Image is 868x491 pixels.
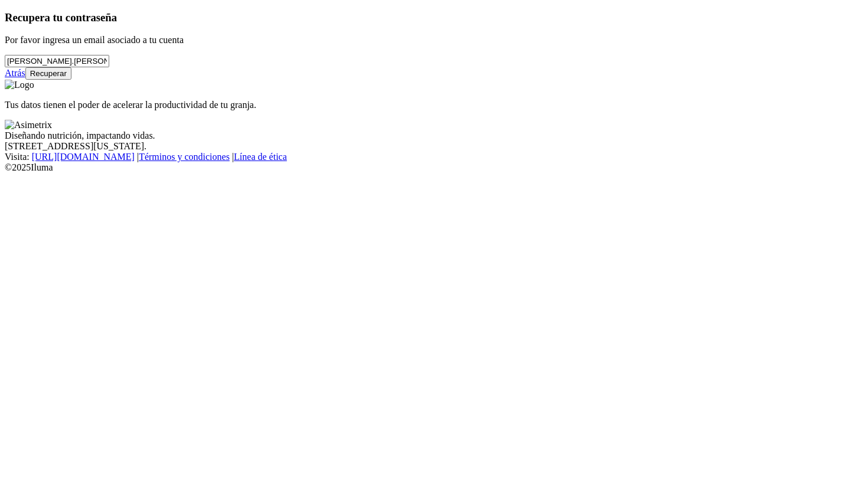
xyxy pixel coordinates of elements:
[5,162,863,173] div: © 2025 Iluma
[5,80,34,90] img: Logo
[5,55,109,67] input: Tu correo
[5,100,863,110] p: Tus datos tienen el poder de acelerar la productividad de tu granja.
[5,35,863,45] p: Por favor ingresa un email asociado a tu cuenta
[25,67,71,80] button: Recuperar
[139,152,230,162] a: Términos y condiciones
[5,68,25,78] a: Atrás
[5,11,863,24] h3: Recupera tu contraseña
[32,152,135,162] a: [URL][DOMAIN_NAME]
[5,152,863,162] div: Visita : | |
[5,120,52,130] img: Asimetrix
[5,141,863,152] div: [STREET_ADDRESS][US_STATE].
[234,152,287,162] a: Línea de ética
[5,130,863,141] div: Diseñando nutrición, impactando vidas.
